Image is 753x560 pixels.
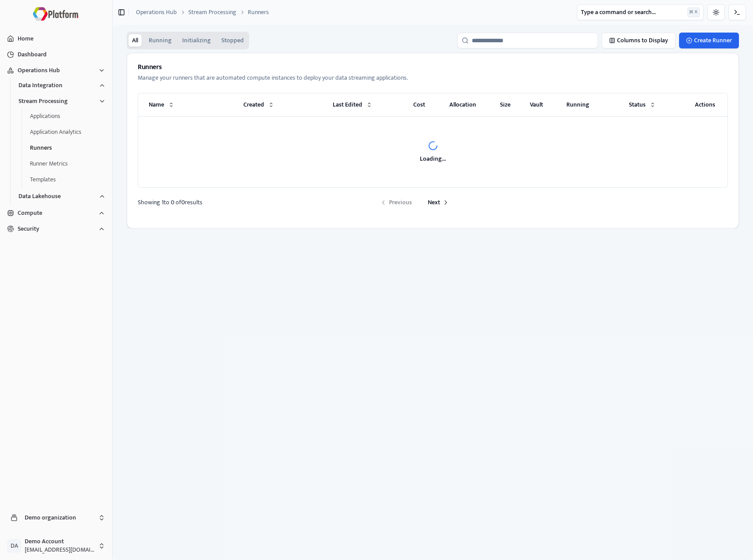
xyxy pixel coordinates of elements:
button: Running [145,34,175,47]
span: 0 [181,197,185,207]
span: Showing to of results [138,197,202,207]
button: Templates [26,173,110,187]
a: Stream Processing [188,8,236,17]
div: Cost [407,100,431,109]
button: Data Integration [15,78,109,92]
button: Columns to Display [602,33,676,48]
span: Operations Hub [18,66,60,75]
a: Go to next page [421,195,453,210]
div: Running [557,100,599,109]
span: Demo organization [25,514,95,522]
span: 1 [162,197,164,207]
span: Create Runner [694,36,732,45]
a: Go to previous page [376,195,419,210]
button: Data Lakehouse [15,189,109,203]
span: Data Lakehouse [18,192,61,201]
div: Allocation [438,100,487,109]
button: All [129,34,142,47]
button: Dashboard [4,48,109,62]
a: Operations Hub [136,8,177,17]
button: Stream Processing [15,94,109,108]
button: Runner Metrics [26,157,110,171]
button: Applications [26,109,110,123]
button: Operations Hub [4,63,109,77]
nav: pagination [376,195,453,210]
button: Status [622,97,663,113]
p: Manage your runners that are automated compute instances to deploy your data streaming applications. [138,74,728,82]
button: Stopped [218,34,247,47]
h3: Runners [138,64,728,71]
button: Runners [26,141,110,155]
button: Compute [4,206,109,220]
button: Type a command or search...⌘K [577,4,704,20]
a: Runners [248,8,269,17]
span: Data Integration [18,81,62,90]
button: DADemo Account[EMAIL_ADDRESS][DOMAIN_NAME] [4,535,109,556]
span: Previous [389,198,412,207]
button: Name [142,97,182,113]
span: Compute [18,209,42,217]
iframe: JSD widget [753,560,753,560]
span: [EMAIL_ADDRESS][DOMAIN_NAME] [25,545,95,554]
span: Demo Account [25,538,95,545]
div: Vault [523,100,550,109]
button: Create Runner [679,33,739,48]
span: Stream Processing [18,97,68,106]
div: Size [494,100,516,109]
span: Next [428,198,440,207]
div: Actions [686,100,724,109]
button: Home [4,32,109,46]
button: Application Analytics [26,125,110,139]
button: Demo organization [4,507,109,528]
span: Loading... [420,155,446,163]
span: 0 [171,197,174,207]
span: Security [18,225,39,233]
button: Security [4,222,109,236]
span: D A [7,539,21,553]
button: Initializing [179,34,214,47]
span: Type a command or search... [581,8,656,17]
button: Created [236,97,282,113]
button: Last Edited [326,97,380,113]
nav: breadcrumb [136,8,269,17]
